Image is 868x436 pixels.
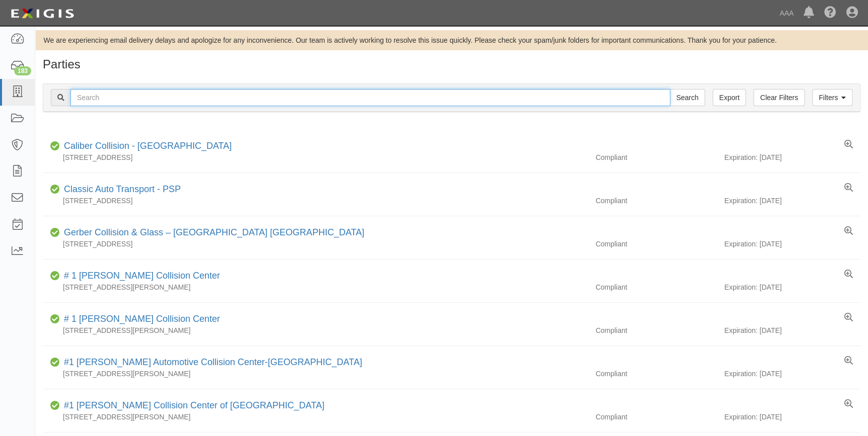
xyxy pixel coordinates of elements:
[43,412,588,422] div: [STREET_ADDRESS][PERSON_NAME]
[70,89,670,106] input: Search
[60,270,220,283] div: # 1 Cochran Collision Center
[50,229,60,236] i: Compliant
[60,226,364,239] div: Gerber Collision & Glass – Houston Brighton
[50,273,60,280] i: Compliant
[43,369,588,379] div: [STREET_ADDRESS][PERSON_NAME]
[588,282,724,292] div: Compliant
[64,141,231,151] a: Caliber Collision - [GEOGRAPHIC_DATA]
[588,239,724,249] div: Compliant
[43,325,588,335] div: [STREET_ADDRESS][PERSON_NAME]
[844,183,853,193] a: View results summary
[43,239,588,249] div: [STREET_ADDRESS]
[844,140,853,150] a: View results summary
[64,400,325,410] a: #1 [PERSON_NAME] Collision Center of [GEOGRAPHIC_DATA]
[50,359,60,366] i: Compliant
[724,152,860,162] div: Expiration: [DATE]
[670,89,705,106] input: Search
[50,143,60,150] i: Compliant
[824,7,836,19] i: Help Center - Complianz
[812,89,852,106] a: Filters
[50,186,60,193] i: Compliant
[713,89,746,106] a: Export
[60,399,325,412] div: #1 Cochran Collision Center of Greensburg
[60,183,181,196] div: Classic Auto Transport - PSP
[724,239,860,249] div: Expiration: [DATE]
[64,184,181,194] a: Classic Auto Transport - PSP
[844,399,853,409] a: View results summary
[774,3,799,23] a: AAA
[60,140,231,153] div: Caliber Collision - Gainesville
[50,402,60,409] i: Compliant
[35,35,868,45] div: We are experiencing email delivery delays and apologize for any inconvenience. Our team is active...
[588,196,724,206] div: Compliant
[43,152,588,162] div: [STREET_ADDRESS]
[60,313,220,326] div: # 1 Cochran Collision Center
[64,227,364,237] a: Gerber Collision & Glass – [GEOGRAPHIC_DATA] [GEOGRAPHIC_DATA]
[753,89,804,106] a: Clear Filters
[8,5,77,23] img: logo-5460c22ac91f19d4615b14bd174203de0afe785f0fc80cf4dbbc73dc1793850b.png
[588,412,724,422] div: Compliant
[724,282,860,292] div: Expiration: [DATE]
[844,356,853,366] a: View results summary
[724,369,860,379] div: Expiration: [DATE]
[64,271,220,281] a: # 1 [PERSON_NAME] Collision Center
[50,316,60,323] i: Compliant
[14,66,31,75] div: 183
[60,356,362,369] div: #1 Cochran Automotive Collision Center-Monroeville
[64,357,362,367] a: #1 [PERSON_NAME] Automotive Collision Center-[GEOGRAPHIC_DATA]
[588,325,724,335] div: Compliant
[844,226,853,236] a: View results summary
[724,412,860,422] div: Expiration: [DATE]
[588,369,724,379] div: Compliant
[588,152,724,162] div: Compliant
[844,270,853,280] a: View results summary
[43,58,860,71] h1: Parties
[844,313,853,323] a: View results summary
[64,314,220,324] a: # 1 [PERSON_NAME] Collision Center
[43,282,588,292] div: [STREET_ADDRESS][PERSON_NAME]
[724,196,860,206] div: Expiration: [DATE]
[43,196,588,206] div: [STREET_ADDRESS]
[724,325,860,335] div: Expiration: [DATE]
